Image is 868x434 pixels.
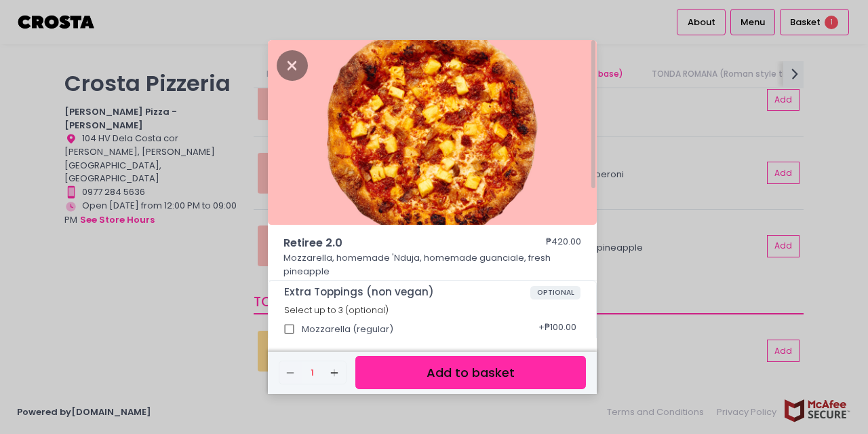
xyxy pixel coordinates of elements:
[534,317,580,342] div: + ₱100.00
[268,40,597,225] img: Retiree 2.0
[284,304,389,316] span: Select up to 3 (optional)
[284,286,530,298] span: Extra Toppings (non vegan)
[546,235,581,251] div: ₱420.00
[355,356,586,389] button: Add to basket
[277,58,308,71] button: Close
[283,235,507,251] span: Retiree 2.0
[536,333,580,359] div: + ₱80.00
[283,251,582,278] p: Mozzarella, homemade 'Nduja, homemade guanciale, fresh pineapple
[530,286,581,300] span: OPTIONAL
